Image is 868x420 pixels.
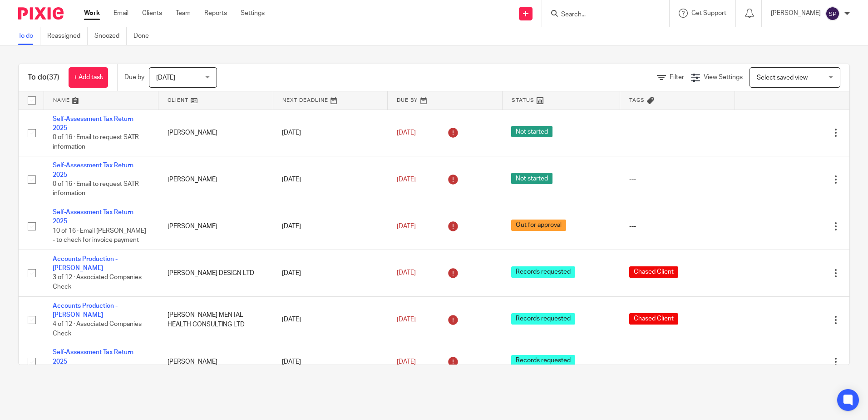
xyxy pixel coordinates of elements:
[691,10,726,16] span: Get Support
[158,110,273,156] td: [PERSON_NAME]
[158,343,273,380] td: [PERSON_NAME]
[397,270,416,276] span: [DATE]
[629,98,645,103] span: Tags
[397,316,416,323] span: [DATE]
[28,73,59,82] h1: To do
[397,359,416,365] span: [DATE]
[94,27,127,45] a: Snoozed
[53,116,133,131] a: Self-Assessment Tax Return 2025
[825,6,840,21] img: svg%3E
[158,203,273,250] td: [PERSON_NAME]
[53,181,139,197] span: 0 of 16 · Email to request SATR information
[704,74,743,80] span: View Settings
[204,9,227,18] a: Reports
[511,173,552,184] span: Not started
[53,275,142,290] span: 3 of 12 · Associated Companies Check
[53,228,146,244] span: 10 of 16 · Email [PERSON_NAME] - to check for invoice payment
[113,9,128,18] a: Email
[397,176,416,183] span: [DATE]
[273,343,388,380] td: [DATE]
[158,156,273,203] td: [PERSON_NAME]
[133,27,156,45] a: Done
[53,349,133,365] a: Self-Assessment Tax Return 2025
[273,156,388,203] td: [DATE]
[84,9,100,18] a: Work
[629,222,726,231] div: ---
[397,223,416,230] span: [DATE]
[53,134,139,150] span: 0 of 16 · Email to request SATR information
[273,203,388,250] td: [DATE]
[241,9,265,18] a: Settings
[273,296,388,343] td: [DATE]
[273,250,388,296] td: [DATE]
[18,27,40,45] a: To do
[18,7,64,20] img: Pixie
[158,250,273,296] td: [PERSON_NAME] DESIGN LTD
[511,266,575,278] span: Records requested
[176,9,191,18] a: Team
[511,355,575,366] span: Records requested
[156,75,175,81] span: [DATE]
[629,175,726,184] div: ---
[629,128,726,137] div: ---
[771,9,821,18] p: [PERSON_NAME]
[629,313,678,325] span: Chased Client
[53,321,142,337] span: 4 of 12 · Associated Companies Check
[158,296,273,343] td: [PERSON_NAME] MENTAL HEALTH CONSULTING LTD
[53,209,133,225] a: Self-Assessment Tax Return 2025
[273,110,388,156] td: [DATE]
[124,73,144,82] p: Due by
[511,313,575,325] span: Records requested
[53,162,133,178] a: Self-Assessment Tax Return 2025
[511,220,566,231] span: Out for approval
[69,67,108,88] a: + Add task
[47,74,59,81] span: (37)
[757,75,808,81] span: Select saved view
[560,11,642,19] input: Search
[670,74,684,80] span: Filter
[397,130,416,136] span: [DATE]
[142,9,162,18] a: Clients
[53,256,118,271] a: Accounts Production - [PERSON_NAME]
[47,27,88,45] a: Reassigned
[511,126,552,137] span: Not started
[629,357,726,366] div: ---
[629,266,678,278] span: Chased Client
[53,303,118,318] a: Accounts Production - [PERSON_NAME]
